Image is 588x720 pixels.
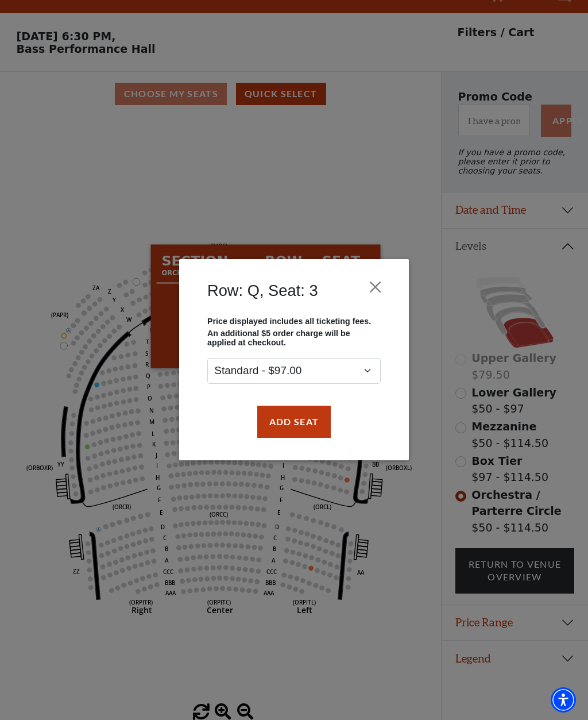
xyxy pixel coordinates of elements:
[551,687,576,713] div: Accessibility Menu
[365,276,386,298] button: Close
[257,406,331,438] button: Add Seat
[207,282,318,301] h4: Row: Q, Seat: 3
[207,329,381,347] p: An additional $5 order charge will be applied at checkout.
[207,317,381,326] p: Price displayed includes all ticketing fees.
